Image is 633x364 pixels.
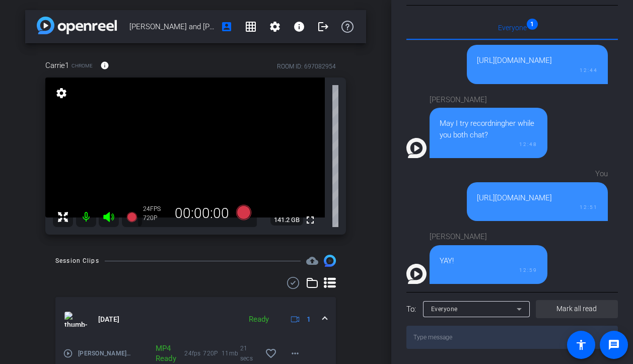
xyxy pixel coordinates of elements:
span: Chrome [72,62,93,69]
mat-icon: settings [269,21,281,33]
div: 00:00:00 [168,205,236,222]
div: Ready [244,314,274,325]
span: [PERSON_NAME] and [PERSON_NAME] 04-Carrie1-2025-09-12-12-59-13-688-0 [78,348,132,358]
img: thumb-nail [64,312,87,327]
mat-icon: message [608,339,620,351]
div: MP4 Ready [151,343,166,363]
mat-icon: info [100,61,109,70]
span: 1 [307,314,311,325]
div: [PERSON_NAME] [430,94,547,106]
img: Profile [406,264,427,284]
span: [PERSON_NAME] and [PERSON_NAME] 04 [129,17,215,37]
div: [URL][DOMAIN_NAME] [477,192,598,204]
div: May I try recordningher while you both chat? [440,118,537,140]
mat-icon: accessibility [575,339,587,351]
span: Destinations for your clips [306,255,318,267]
div: Session Clips [55,256,99,266]
img: Profile [406,138,427,158]
span: Mark all read [556,304,597,314]
span: Everyone [431,306,458,313]
mat-icon: play_circle_outline [63,348,73,358]
span: 720P [203,348,222,358]
span: 21 secs [240,343,259,363]
div: You [467,168,608,180]
span: FPS [150,205,161,212]
div: ROOM ID: 697082954 [277,62,336,71]
mat-icon: fullscreen [304,214,316,226]
span: 141.2 GB [270,214,303,226]
mat-icon: favorite_border [265,347,277,359]
span: Carrie1 [45,60,69,71]
div: 12:59 [440,266,537,274]
div: To: [406,304,416,315]
span: [DATE] [98,314,119,325]
div: YAY! [440,255,537,267]
mat-icon: cloud_upload [306,255,318,267]
div: [URL][DOMAIN_NAME] [477,55,598,66]
span: 11mb [222,348,240,358]
img: Session clips [324,255,336,267]
div: 720P [143,214,168,222]
mat-expansion-panel-header: thumb-nail[DATE]Ready1 [55,297,336,341]
div: 12:48 [440,140,537,148]
mat-icon: logout [317,21,329,33]
button: Mark all read [536,300,618,318]
mat-icon: more_horiz [289,347,301,359]
mat-icon: settings [54,87,68,99]
mat-icon: grid_on [245,21,257,33]
span: Everyone [498,24,527,31]
mat-icon: account_box [221,21,233,33]
img: app-logo [37,17,117,34]
div: [PERSON_NAME] [430,231,547,243]
div: 12:51 [477,203,598,211]
div: 12:44 [477,66,598,74]
span: 24fps [184,348,203,358]
mat-icon: info [293,21,305,33]
div: 24 [143,205,168,213]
